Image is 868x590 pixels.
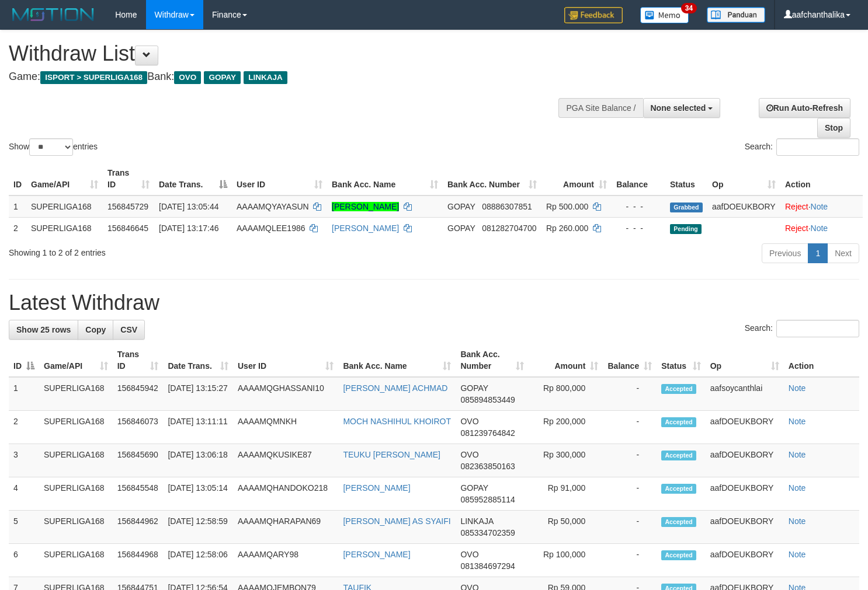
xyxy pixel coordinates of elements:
td: Rp 100,000 [529,544,603,577]
span: OVO [460,417,478,426]
span: Accepted [661,384,696,394]
select: Showentries [29,138,73,156]
a: Note [789,450,806,459]
span: Copy 081282704700 to clipboard [482,224,536,233]
td: AAAAMQHANDOKO218 [233,477,338,511]
td: SUPERLIGA168 [26,217,103,239]
td: aafDOEUKBORY [706,511,784,544]
td: 2 [9,411,39,444]
a: Note [789,483,806,493]
span: GOPAY [204,71,241,84]
span: OVO [174,71,201,84]
th: Status: activate to sort column ascending [657,344,706,377]
td: AAAAMQKUSIKE87 [233,444,338,477]
span: [DATE] 13:05:44 [159,202,218,211]
th: Trans ID: activate to sort column ascending [103,162,154,195]
td: AAAAMQMNKH [233,411,338,444]
h1: Latest Withdraw [9,291,859,315]
a: MOCH NASHIHUL KHOIROT [343,417,451,426]
a: Note [789,417,806,426]
label: Show entries [9,138,98,156]
td: [DATE] 12:58:59 [163,511,233,544]
span: Copy 085952885114 to clipboard [460,495,515,504]
div: Showing 1 to 2 of 2 entries [9,242,353,259]
th: Bank Acc. Number: activate to sort column ascending [443,162,541,195]
td: · [780,195,863,218]
span: Accepted [661,417,696,427]
th: Date Trans.: activate to sort column descending [154,162,232,195]
td: - [603,511,657,544]
img: MOTION_logo.png [9,6,98,23]
input: Search: [776,138,859,156]
a: 1 [808,243,828,263]
span: GOPAY [447,202,475,211]
th: ID: activate to sort column descending [9,344,39,377]
a: [PERSON_NAME] ACHMAD [343,383,447,393]
img: Feedback.jpg [564,7,623,23]
th: Bank Acc. Number: activate to sort column ascending [456,344,528,377]
td: SUPERLIGA168 [39,377,113,411]
td: aafsoycanthlai [706,377,784,411]
th: User ID: activate to sort column ascending [233,344,338,377]
a: Reject [785,224,808,233]
th: Trans ID: activate to sort column ascending [113,344,164,377]
button: None selected [643,98,721,118]
a: [PERSON_NAME] AS SYAIFI [343,516,450,526]
td: [DATE] 13:06:18 [163,444,233,477]
span: Pending [670,224,702,234]
a: Note [789,550,806,559]
td: 1 [9,195,26,218]
th: Balance: activate to sort column ascending [603,344,657,377]
td: [DATE] 13:15:27 [163,377,233,411]
th: Action [784,344,859,377]
td: aafDOEUKBORY [706,444,784,477]
span: Rp 500.000 [546,202,588,211]
td: 5 [9,511,39,544]
a: [PERSON_NAME] [332,202,399,211]
th: Date Trans.: activate to sort column ascending [163,344,233,377]
th: Action [780,162,863,195]
td: Rp 800,000 [529,377,603,411]
td: 156845690 [113,444,164,477]
td: 156845548 [113,477,164,511]
a: Run Auto-Refresh [759,98,850,118]
a: Previous [762,243,808,263]
td: 156844962 [113,511,164,544]
span: Copy 082363850163 to clipboard [460,462,515,471]
span: OVO [460,550,478,559]
td: AAAAMQHARAPAN69 [233,511,338,544]
span: AAAAMQYAYASUN [237,202,309,211]
td: Rp 200,000 [529,411,603,444]
td: SUPERLIGA168 [39,411,113,444]
a: Note [811,224,828,233]
label: Search: [745,138,859,156]
h1: Withdraw List [9,42,567,65]
td: - [603,377,657,411]
span: Copy 081239764842 to clipboard [460,428,515,438]
span: Rp 260.000 [546,224,588,233]
img: Button%20Memo.svg [640,7,689,23]
td: aafDOEUKBORY [706,411,784,444]
td: 156844968 [113,544,164,577]
td: [DATE] 13:05:14 [163,477,233,511]
th: Game/API: activate to sort column ascending [39,344,113,377]
td: aafDOEUKBORY [707,195,780,218]
span: Accepted [661,517,696,527]
a: Note [811,202,828,211]
td: AAAAMQGHASSANI10 [233,377,338,411]
a: Note [789,383,806,393]
span: CSV [120,325,137,334]
span: Copy 081384697294 to clipboard [460,561,515,571]
span: GOPAY [460,483,488,493]
a: Reject [785,202,808,211]
th: Amount: activate to sort column ascending [541,162,612,195]
td: 3 [9,444,39,477]
div: - - - [616,222,661,234]
span: [DATE] 13:17:46 [159,224,218,233]
span: 156846645 [107,224,148,233]
td: SUPERLIGA168 [39,477,113,511]
th: Op: activate to sort column ascending [706,344,784,377]
td: SUPERLIGA168 [39,511,113,544]
span: GOPAY [460,383,488,393]
a: [PERSON_NAME] [343,550,410,559]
